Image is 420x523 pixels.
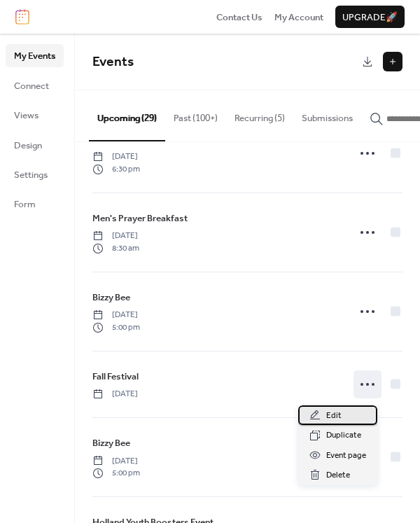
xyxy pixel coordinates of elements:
[6,44,64,67] a: My Events
[274,11,323,25] span: My Account
[92,370,139,384] span: Fall Festival
[6,74,64,97] a: Connect
[92,369,139,384] a: Fall Festival
[326,409,342,423] span: Edit
[92,291,130,305] span: Bizzy Bee
[92,230,139,242] span: [DATE]
[6,163,64,186] a: Settings
[92,388,138,400] span: [DATE]
[335,6,405,28] button: Upgrade🚀
[92,309,140,321] span: [DATE]
[92,211,188,226] a: Men's Prayer Breakfast
[216,11,262,25] span: Contact Us
[226,90,293,139] button: Recurring (5)
[14,49,55,63] span: My Events
[326,428,361,442] span: Duplicate
[6,193,64,215] a: Form
[6,134,64,156] a: Design
[92,49,134,75] span: Events
[216,10,262,24] a: Contact Us
[274,10,323,24] a: My Account
[92,242,139,255] span: 8:30 am
[92,467,140,480] span: 5:00 pm
[165,90,226,139] button: Past (100+)
[14,139,42,153] span: Design
[14,197,36,211] span: Form
[14,109,38,123] span: Views
[92,211,188,225] span: Men's Prayer Breakfast
[92,455,140,468] span: [DATE]
[326,468,350,482] span: Delete
[293,90,361,139] button: Submissions
[6,104,64,126] a: Views
[14,168,48,182] span: Settings
[92,290,130,305] a: Bizzy Bee
[92,436,130,450] span: Bizzy Bee
[15,9,29,25] img: logo
[14,79,49,93] span: Connect
[326,449,366,463] span: Event page
[92,435,130,451] a: Bizzy Bee
[92,163,140,176] span: 6:30 pm
[89,90,165,141] button: Upcoming (29)
[92,151,140,163] span: [DATE]
[342,11,398,25] span: Upgrade 🚀
[92,321,140,334] span: 5:00 pm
